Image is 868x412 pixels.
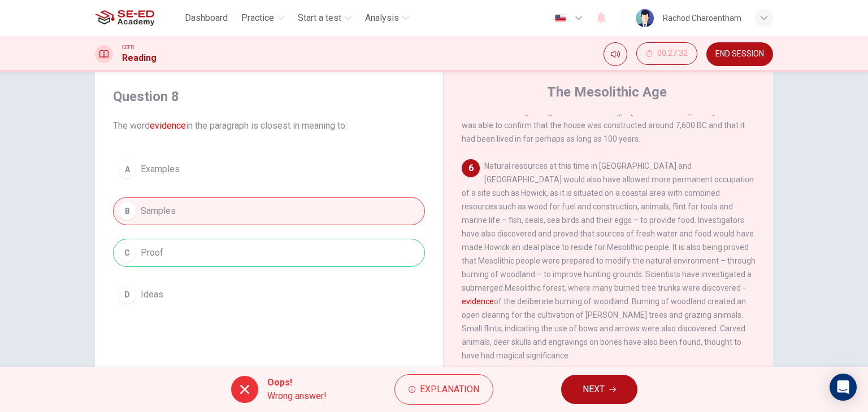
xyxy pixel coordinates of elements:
[420,382,479,397] span: Explanation
[636,42,697,65] button: 00:27:32
[830,374,857,401] div: Open Intercom Messenger
[462,297,494,306] font: evidence
[663,11,741,25] div: Rachod Charoentham
[604,42,627,66] div: Mute
[122,51,157,65] h1: Reading
[150,120,186,131] font: evidence
[95,7,154,29] img: SE-ED Academy logo
[462,159,480,177] div: 6
[267,389,327,403] span: Wrong answer!
[293,8,356,28] button: Start a test
[185,11,228,25] span: Dashboard
[267,376,327,389] span: Oops!
[583,382,605,397] span: NEXT
[95,7,180,29] a: SE-ED Academy logo
[561,375,637,404] button: NEXT
[462,161,756,360] span: Natural resources at this time in [GEOGRAPHIC_DATA] and [GEOGRAPHIC_DATA] would also have allowed...
[547,83,667,101] h4: The Mesolithic Age
[553,14,567,23] img: en
[180,8,232,28] button: Dashboard
[113,119,425,133] span: The word in the paragraph is closest in meaning to:
[122,43,134,51] span: CEFR
[394,374,493,405] button: Explanation
[365,11,399,25] span: Analysis
[706,42,773,66] button: END SESSION
[237,8,289,28] button: Practice
[113,87,425,106] h4: Question 8
[636,9,654,27] img: Profile picture
[657,49,688,58] span: 00:27:32
[361,8,414,28] button: Analysis
[298,11,341,25] span: Start a test
[715,50,764,59] span: END SESSION
[241,11,274,25] span: Practice
[636,42,697,66] div: Hide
